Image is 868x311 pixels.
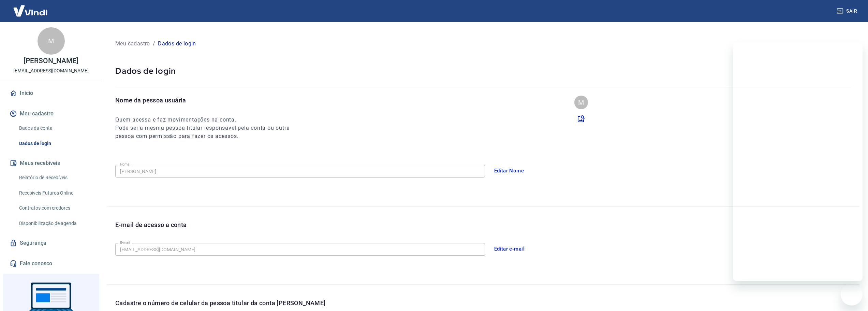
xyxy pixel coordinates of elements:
[835,5,860,17] button: Sair
[16,216,94,230] a: Disponibilização de agenda
[8,0,53,21] img: Vindi
[733,42,863,281] iframe: Janela de mensagens
[115,40,150,48] p: Meu cadastro
[16,201,94,215] a: Contratos com credores
[841,284,863,306] iframe: Botão para abrir a janela de mensagens, conversa em andamento
[8,236,94,251] a: Segurança
[8,106,94,121] button: Meu cadastro
[490,164,528,178] button: Editar Nome
[120,162,130,167] label: Nome
[490,242,529,256] button: Editar e-mail
[115,66,852,76] p: Dados de login
[8,156,94,171] button: Meus recebíveis
[120,240,130,245] label: E-mail
[16,121,94,135] a: Dados da conta
[153,40,155,48] p: /
[158,40,196,48] p: Dados de login
[115,220,187,229] p: E-mail de acesso a conta
[115,96,302,105] p: Nome da pessoa usuária
[8,256,94,271] a: Fale conosco
[115,298,711,308] p: Cadastre o número de celular da pessoa titular da conta [PERSON_NAME]
[16,186,94,200] a: Recebíveis Futuros Online
[38,27,65,55] div: M
[13,67,89,74] p: [EMAIL_ADDRESS][DOMAIN_NAME]
[16,137,94,151] a: Dados de login
[574,96,588,109] div: M
[8,86,94,101] a: Início
[115,124,302,140] h6: Pode ser a mesma pessoa titular responsável pela conta ou outra pessoa com permissão para fazer o...
[24,57,78,65] p: [PERSON_NAME]
[16,171,94,185] a: Relatório de Recebíveis
[115,116,302,124] h6: Quem acessa e faz movimentações na conta.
